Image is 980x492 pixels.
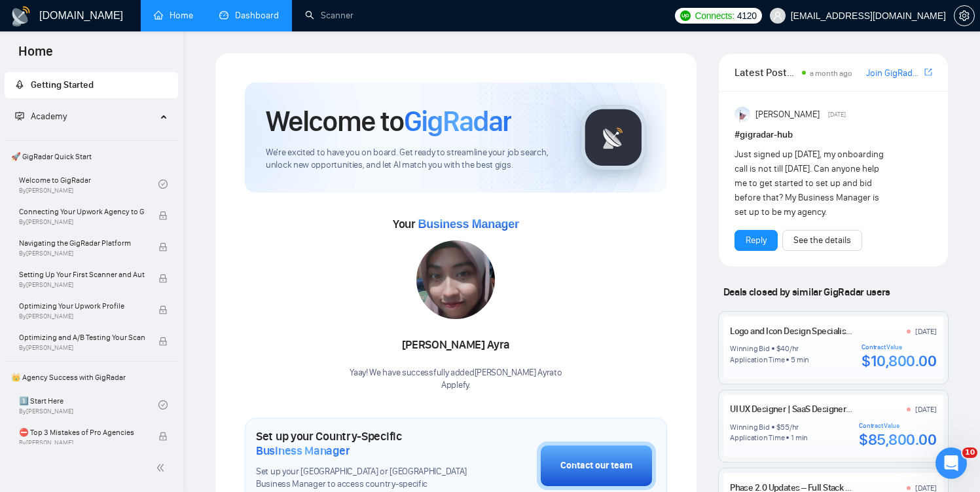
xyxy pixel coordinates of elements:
[859,422,936,430] div: Contract Value
[393,217,519,231] span: Your
[695,9,734,23] span: Connects:
[404,104,511,139] span: GigRadar
[19,331,145,344] span: Optimizing and A/B Testing Your Scanner for Better Results
[256,429,471,458] h1: Set up your Country-Specific
[735,147,893,219] div: Just signed up [DATE], my onboarding call is not till [DATE]. Can anyone help me to get started t...
[158,211,168,220] span: lock
[19,439,145,447] span: By [PERSON_NAME]
[19,237,145,250] span: Navigating the GigRadar Platform
[789,422,799,432] div: /hr
[782,230,862,251] button: See the details
[15,80,24,89] span: rocket
[31,111,67,122] span: Academy
[735,107,750,123] img: Anisuzzaman Khan
[31,79,94,90] span: Getting Started
[418,218,518,231] span: Business Manager
[924,66,932,79] a: export
[5,72,178,98] li: Getting Started
[158,400,168,409] span: check-circle
[737,9,757,23] span: 4120
[350,379,562,392] p: Applefy .
[158,242,168,252] span: lock
[730,422,769,432] div: Winning Bid
[954,10,975,21] a: setting
[15,111,24,121] span: fund-projection-screen
[158,432,168,441] span: lock
[773,11,782,20] span: user
[19,205,145,218] span: Connecting Your Upwork Agency to GigRadar
[780,422,789,432] div: 55
[730,354,784,365] div: Application Time
[19,344,145,352] span: By [PERSON_NAME]
[935,447,967,479] iframe: Intercom live chat
[8,42,64,69] span: Home
[158,305,168,314] span: lock
[735,128,932,142] h1: # gigradar-hub
[158,180,168,189] span: check-circle
[915,404,937,415] div: [DATE]
[537,442,656,490] button: Contact our team
[256,444,350,458] span: Business Manager
[581,105,646,170] img: gigradar-logo.png
[19,426,145,439] span: ⛔ Top 3 Mistakes of Pro Agencies
[730,343,769,354] div: Winning Bid
[15,111,67,122] span: Academy
[266,147,560,172] span: We're excited to have you on board. Get ready to streamline your job search, unlock new opportuni...
[19,250,145,257] span: By [PERSON_NAME]
[305,10,354,21] a: searchScanner
[730,432,784,443] div: Application Time
[735,64,799,81] span: Latest Posts from the GigRadar Community
[19,299,145,312] span: Optimizing Your Upwork Profile
[158,337,168,346] span: lock
[780,343,789,354] div: 40
[560,459,632,473] div: Contact our team
[793,233,851,248] a: See the details
[416,240,495,319] img: 1698924227594-IMG-20231023-WA0128.jpg
[158,274,168,283] span: lock
[866,66,922,81] a: Join GigRadar Slack Community
[19,312,145,320] span: By [PERSON_NAME]
[154,10,193,21] a: homeHome
[10,6,31,27] img: logo
[954,5,975,26] button: setting
[915,326,937,337] div: [DATE]
[735,230,778,251] button: Reply
[19,390,158,419] a: 1️⃣ Start HereBy[PERSON_NAME]
[6,364,177,390] span: 👑 Agency Success with GigRadar
[19,218,145,226] span: By [PERSON_NAME]
[791,354,809,365] div: 5 min
[791,432,808,443] div: 1 min
[6,143,177,170] span: 🚀 GigRadar Quick Start
[730,404,922,415] a: UI UX Designer | SaaS Designer | Mobile App Design
[755,107,820,122] span: [PERSON_NAME]
[350,334,562,356] div: [PERSON_NAME] Ayra
[19,170,158,199] a: Welcome to GigRadarBy[PERSON_NAME]
[828,109,846,121] span: [DATE]
[718,280,896,303] span: Deals closed by similar GigRadar users
[962,447,977,458] span: 10
[19,268,145,281] span: Setting Up Your First Scanner and Auto-Bidder
[680,10,691,21] img: upwork-logo.png
[924,67,932,77] span: export
[219,10,279,21] a: dashboardDashboard
[746,233,767,248] a: Reply
[776,343,781,354] div: $
[859,430,936,449] div: $85,800.00
[789,343,799,354] div: /hr
[19,281,145,289] span: By [PERSON_NAME]
[156,461,169,474] span: double-left
[810,69,852,78] span: a month ago
[730,326,880,337] a: Logo and Icon Design Specialist Needed
[266,104,511,139] h1: Welcome to
[350,367,562,392] div: Yaay! We have successfully added [PERSON_NAME] Ayra to
[954,10,974,21] span: setting
[776,422,781,432] div: $
[862,343,936,351] div: Contract Value
[862,351,936,371] div: $10,800.00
